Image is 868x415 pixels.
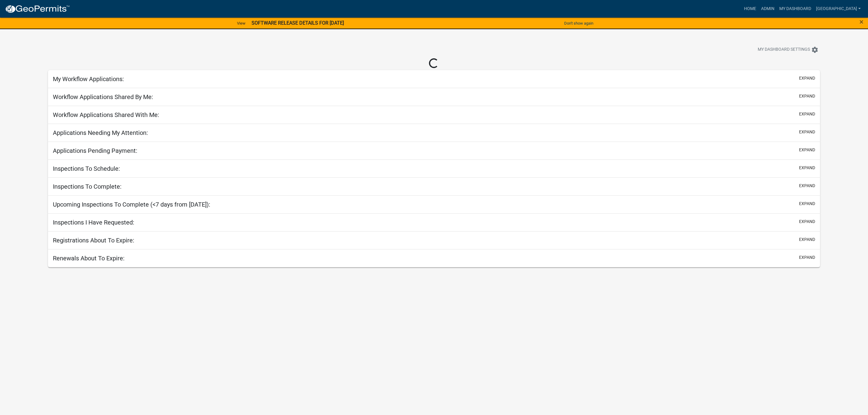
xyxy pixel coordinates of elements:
button: Close [859,18,863,26]
button: expand [799,218,815,225]
h5: Upcoming Inspections To Complete (<7 days from [DATE]): [53,201,210,208]
h5: Applications Needing My Attention: [53,129,148,136]
button: expand [799,254,815,261]
a: Home [742,3,759,15]
h5: Registrations About To Expire: [53,237,134,244]
h5: Renewals About To Expire: [53,255,125,262]
a: Admin [759,3,777,15]
h5: Applications Pending Payment: [53,147,137,154]
button: expand [799,93,815,99]
i: settings [811,46,818,53]
button: expand [799,111,815,117]
button: expand [799,129,815,135]
h5: Inspections To Complete: [53,183,122,190]
a: [GEOGRAPHIC_DATA] [814,3,863,15]
button: expand [799,183,815,189]
a: My Dashboard [777,3,814,15]
button: expand [799,201,815,207]
button: expand [799,147,815,153]
h5: My Workflow Applications: [53,75,124,83]
button: Don't show again [562,18,596,28]
h5: Workflow Applications Shared With Me: [53,111,159,118]
span: × [859,18,863,26]
span: My Dashboard Settings [758,46,810,53]
button: expand [799,165,815,171]
h5: Inspections To Schedule: [53,165,120,172]
button: expand [799,75,815,81]
a: View [235,18,248,28]
h5: Inspections I Have Requested: [53,219,134,226]
h5: Workflow Applications Shared By Me: [53,93,153,101]
button: expand [799,236,815,243]
strong: SOFTWARE RELEASE DETAILS FOR [DATE] [252,20,344,26]
button: My Dashboard Settingssettings [753,44,823,56]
